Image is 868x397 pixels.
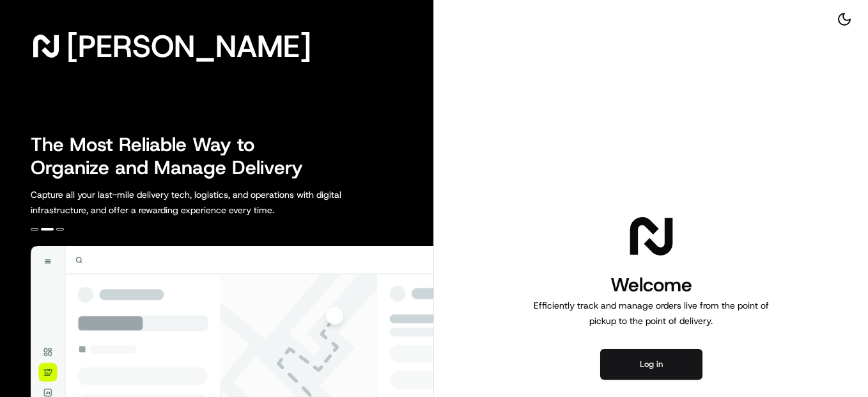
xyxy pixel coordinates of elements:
p: Capture all your last-mile delivery tech, logistics, and operations with digital infrastructure, ... [31,187,399,218]
p: Efficiently track and manage orders live from the point of pickup to the point of delivery. [529,298,774,328]
span: [PERSON_NAME] [66,33,311,59]
button: Log in [600,349,702,380]
h1: Welcome [529,272,774,298]
h2: The Most Reliable Way to Organize and Manage Delivery [31,133,317,179]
